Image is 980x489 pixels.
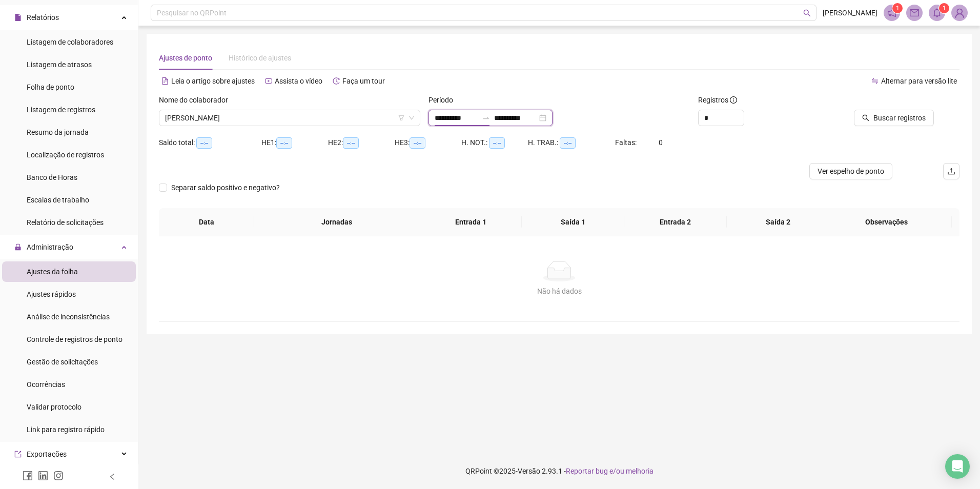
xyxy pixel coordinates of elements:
[461,137,528,149] div: H. NOT.:
[624,208,727,236] th: Entrada 2
[167,182,284,193] span: Separar saldo positivo e negativo?
[27,196,89,204] span: Escalas de trabalho
[161,77,169,85] span: file-text
[276,137,292,149] span: --:--
[27,313,110,321] span: Análise de inconsistências
[698,94,737,106] span: Registros
[14,451,22,458] span: export
[818,166,884,177] span: Ver espelho de ponto
[27,268,78,276] span: Ajustes da folha
[27,358,98,366] span: Gestão de solicitações
[943,5,946,12] span: 1
[27,38,113,46] span: Listagem de colaboradores
[952,5,967,21] img: 85808
[27,450,67,458] span: Exportações
[409,115,415,121] span: down
[27,13,59,22] span: Relatórios
[482,114,490,122] span: swap-right
[171,77,255,85] span: Leia o artigo sobre ajustes
[159,94,235,106] label: Nome do colaborador
[489,137,505,149] span: --:--
[14,243,22,251] span: lock
[27,335,122,343] span: Controle de registros de ponto
[395,137,461,149] div: HE 3:
[945,454,970,479] div: Open Intercom Messenger
[560,137,576,149] span: --:--
[254,208,419,236] th: Jornadas
[27,243,73,251] span: Administração
[730,96,737,104] span: info-circle
[27,403,81,411] span: Validar protocolo
[159,137,261,149] div: Saldo total:
[229,54,291,62] span: Histórico de ajustes
[265,77,272,85] span: youtube
[27,60,92,69] span: Listagem de atrasos
[27,151,104,159] span: Localização de registros
[196,137,212,149] span: --:--
[27,173,77,181] span: Banco de Horas
[939,3,949,13] sup: 1
[53,471,64,481] span: instagram
[109,473,116,480] span: left
[333,77,340,85] span: history
[342,77,385,85] span: Faça um tour
[27,290,76,298] span: Ajustes rápidos
[171,286,947,297] div: Não há dados
[14,14,22,21] span: file
[27,425,105,434] span: Link para registro rápido
[809,163,892,179] button: Ver espelho de ponto
[138,453,980,489] footer: QRPoint © 2025 - 2.93.1 -
[23,471,33,481] span: facebook
[165,110,414,126] span: EDER FLORES LIMA JUNIOR
[896,5,900,12] span: 1
[822,208,952,236] th: Observações
[947,167,955,175] span: upload
[910,8,919,17] span: mail
[871,77,879,85] span: swap
[27,128,89,136] span: Resumo da jornada
[398,115,404,121] span: filter
[27,218,104,227] span: Relatório de solicitações
[328,137,395,149] div: HE 2:
[159,54,212,62] span: Ajustes de ponto
[615,138,638,147] span: Faltas:
[528,137,615,149] div: H. TRAB.:
[727,208,829,236] th: Saída 2
[261,137,328,149] div: HE 1:
[27,380,65,389] span: Ocorrências
[275,77,322,85] span: Assista o vídeo
[854,110,934,126] button: Buscar registros
[419,208,522,236] th: Entrada 1
[410,137,425,149] span: --:--
[343,137,359,149] span: --:--
[881,77,957,85] span: Alternar para versão lite
[38,471,48,481] span: linkedin
[27,106,95,114] span: Listagem de registros
[522,208,624,236] th: Saída 1
[27,83,74,91] span: Folha de ponto
[803,9,811,17] span: search
[862,114,869,121] span: search
[566,467,654,475] span: Reportar bug e/ou melhoria
[932,8,942,17] span: bell
[887,8,896,17] span: notification
[518,467,540,475] span: Versão
[892,3,903,13] sup: 1
[830,216,944,228] span: Observações
[659,138,663,147] span: 0
[159,208,254,236] th: Data
[482,114,490,122] span: to
[873,112,926,124] span: Buscar registros
[823,7,877,18] span: [PERSON_NAME]
[428,94,460,106] label: Período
